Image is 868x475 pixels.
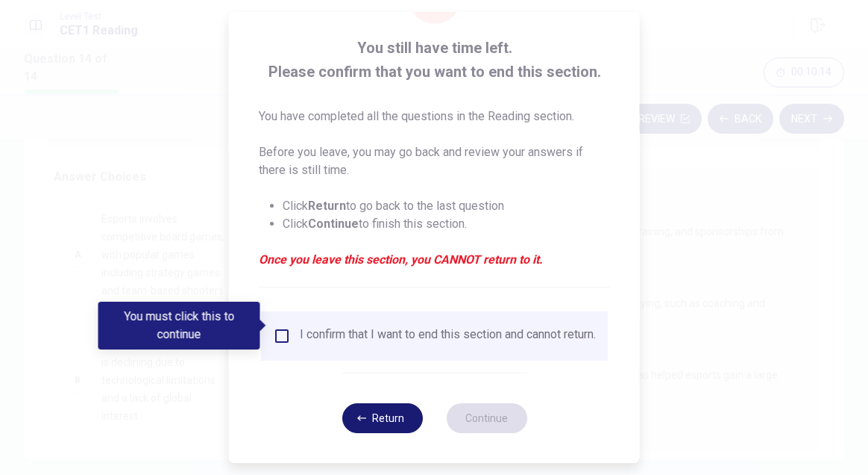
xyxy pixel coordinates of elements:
li: Click to finish this section. [283,215,610,233]
span: You must click this to continue [273,327,291,345]
span: You still have time left. Please confirm that you want to end this section. [259,36,610,84]
strong: Continue [308,217,359,231]
button: Return [342,403,422,433]
div: I confirm that I want to end this section and cannot return. [300,327,596,345]
p: You have completed all the questions in the Reading section. [259,108,610,125]
strong: Return [308,199,346,213]
div: You must click this to continue [98,302,260,350]
li: Click to go back to the last question [283,197,610,215]
em: Once you leave this section, you CANNOT return to it. [259,251,610,269]
button: Continue [446,403,526,433]
p: Before you leave, you may go back and review your answers if there is still time. [259,143,610,179]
